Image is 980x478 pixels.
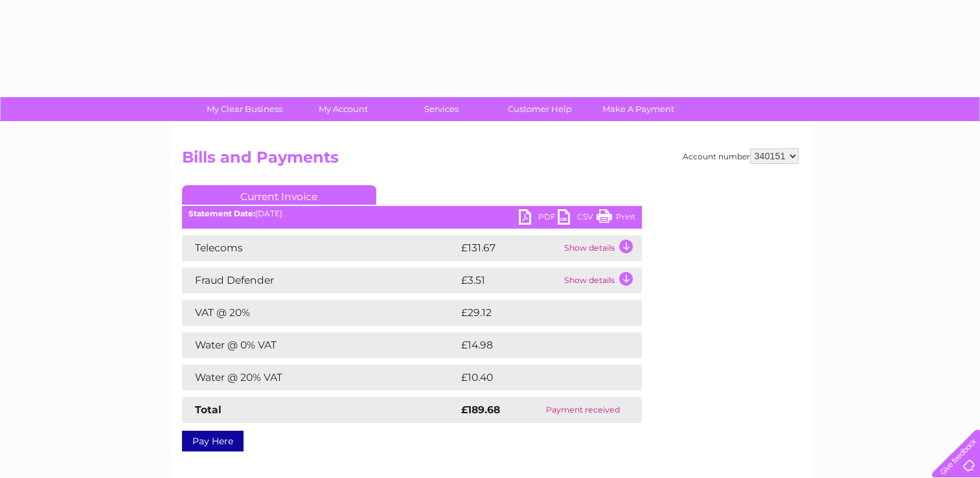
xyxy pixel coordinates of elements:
div: Account number [683,148,799,164]
a: Customer Help [486,97,593,121]
a: My Account [290,97,396,121]
td: Show details [561,235,642,261]
td: £10.40 [458,365,615,391]
h2: Bills and Payments [182,148,799,173]
td: Water @ 0% VAT [182,332,458,358]
a: Services [388,97,495,121]
strong: £189.68 [461,404,500,416]
a: CSV [558,209,597,228]
div: [DATE] [182,209,642,218]
td: £131.67 [458,235,561,261]
b: Statement Date: [188,209,255,218]
a: Current Invoice [182,185,376,205]
a: Make A Payment [585,97,692,121]
td: £14.98 [458,332,615,358]
td: Telecoms [182,235,458,261]
td: £3.51 [458,267,561,293]
td: Payment received [524,397,642,423]
a: Print [597,209,635,228]
td: £29.12 [458,300,615,326]
strong: Total [195,404,222,416]
td: VAT @ 20% [182,300,458,326]
a: Pay Here [182,431,244,451]
td: Show details [561,267,642,293]
a: PDF [519,209,558,228]
td: Water @ 20% VAT [182,365,458,391]
a: My Clear Business [191,97,298,121]
td: Fraud Defender [182,267,458,293]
